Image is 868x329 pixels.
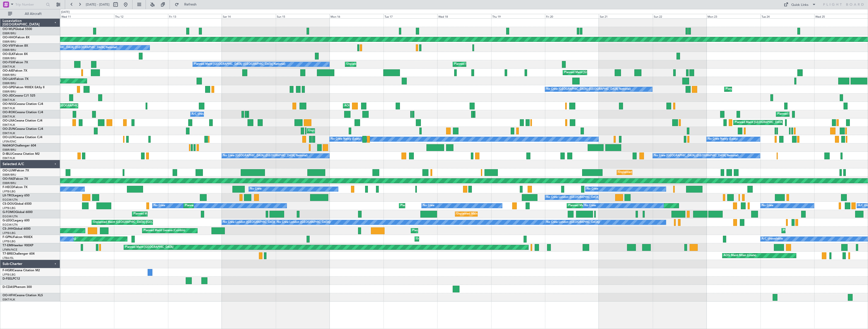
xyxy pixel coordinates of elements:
a: LFSN/ENC [3,140,16,143]
a: CS-DOUGlobal 6500 [3,202,32,205]
span: OO-WLP [3,28,15,31]
div: Planned Maint Kortrijk-[GEOGRAPHIC_DATA] [777,110,836,118]
div: Wed 25 [814,14,868,18]
a: G-FOMOGlobal 6000 [3,211,33,214]
a: LFPB/LBG [3,240,16,243]
a: OO-LAHFalcon 7X [3,78,29,81]
div: A/C Unavailable [192,110,213,118]
span: CS-DOU [3,202,14,205]
div: No Crew London ([GEOGRAPHIC_DATA]) [223,219,277,226]
div: Fri 20 [545,14,599,18]
div: No Crew [250,185,262,193]
a: EBBR/BRU [3,90,16,94]
div: No Crew [584,202,596,210]
a: EBKT/KJK [3,115,15,118]
span: D-CDAS [3,286,14,289]
a: LFMN/NCE [3,248,17,252]
div: Sat 21 [599,14,653,18]
span: OO-FAE [3,177,14,181]
a: F-GPNJFalcon 900EX [3,236,33,239]
div: No Crew [GEOGRAPHIC_DATA] ([GEOGRAPHIC_DATA] National) [654,152,739,160]
a: OO-WLPGlobal 5500 [3,28,32,31]
a: OO-JIDCessna CJ1 525 [3,94,35,97]
a: OO-HHOFalcon 8X [3,36,30,39]
div: AOG Maint Milan (Linate) [724,252,756,259]
div: Planned Maint Kortrijk-[GEOGRAPHIC_DATA] [454,61,513,68]
div: Planned Maint [GEOGRAPHIC_DATA] ([GEOGRAPHIC_DATA]) [783,227,862,234]
a: EBBR/BRU [3,173,16,177]
span: OO-LUM [3,169,15,172]
div: Planned Maint Geneva (Cointrin) [144,227,185,234]
a: EBBR/BRU [3,40,16,44]
div: Planned Maint [GEOGRAPHIC_DATA] ([GEOGRAPHIC_DATA]) [412,227,492,234]
span: F-HECD [3,186,14,189]
span: OO-ROK [3,111,15,114]
div: Sun 22 [653,14,707,18]
a: LFPB/LBG [3,273,16,277]
a: EGGW/LTN [3,198,18,202]
div: No Crew [154,202,165,210]
input: Trip Number [15,1,44,8]
div: Unplanned Maint [GEOGRAPHIC_DATA] ([GEOGRAPHIC_DATA]) [416,235,499,243]
div: Planned Maint [GEOGRAPHIC_DATA] ([GEOGRAPHIC_DATA]) [400,202,480,210]
div: No Crew [GEOGRAPHIC_DATA] ([GEOGRAPHIC_DATA] National) [223,152,308,160]
div: No Crew London ([GEOGRAPHIC_DATA]) [546,219,600,226]
span: All Aircraft [13,12,53,16]
a: OO-NSGCessna Citation CJ4 [3,103,43,106]
div: No Crew [587,185,598,193]
a: OO-LUXCessna Citation CJ4 [3,136,42,139]
span: OO-ELK [3,53,14,56]
a: OO-LXACessna Citation CJ4 [3,119,42,122]
a: EGGW/LTN [3,223,18,227]
span: F-HGRI [3,269,13,272]
a: EBBR/BRU [3,32,16,35]
div: Mon 23 [707,14,760,18]
a: T7-BREChallenger 604 [3,252,35,255]
div: A/C Unavailable [762,235,783,243]
span: D-FEEL [3,277,13,280]
a: EBKT/KJK [3,98,15,102]
span: N604GF [3,144,14,147]
a: F-HGRICessna Citation M2 [3,269,40,272]
div: [DATE] [61,10,70,14]
span: Refresh [180,3,201,6]
span: LX-TRO [3,194,13,197]
div: Planned Maint [GEOGRAPHIC_DATA] ([GEOGRAPHIC_DATA]) [564,69,644,76]
div: Unplanned Maint [GEOGRAPHIC_DATA] ([GEOGRAPHIC_DATA]) [456,210,539,218]
a: EBBR/BRU [3,56,16,60]
a: EBKT/KJK [3,131,15,135]
a: OO-ZUNCessna Citation CJ4 [3,128,43,131]
div: Tue 24 [761,14,814,18]
div: No Crew London ([GEOGRAPHIC_DATA]) [277,219,331,226]
div: Planned Maint [GEOGRAPHIC_DATA] [125,244,173,251]
div: AOG Maint Dusseldorf [344,102,374,110]
div: Unplanned Maint [GEOGRAPHIC_DATA]-[GEOGRAPHIC_DATA] [346,61,428,68]
span: OO-ZUN [3,128,15,131]
span: [DATE] - [DATE] [86,2,110,7]
a: CS-JHHGlobal 6000 [3,227,31,230]
span: OO-LUX [3,136,14,139]
div: Unplanned Maint Melsbroek Air Base [618,169,666,176]
div: Tue 17 [384,14,437,18]
span: T7-EMI [3,244,12,247]
span: OO-LAH [3,78,15,81]
div: Mon 16 [330,14,383,18]
a: OO-VSFFalcon 8X [3,44,28,47]
div: Sat 14 [222,14,276,18]
a: OO-ROKCessna Citation CJ4 [3,111,43,114]
span: OO-HFH [3,294,15,297]
div: No Crew London ([GEOGRAPHIC_DATA]) [546,194,600,201]
a: EBKT/KJK [3,106,15,110]
div: Planned Maint [GEOGRAPHIC_DATA] ([GEOGRAPHIC_DATA] National) [726,85,817,93]
div: Fri 13 [168,14,222,18]
a: N604GFChallenger 604 [3,144,36,147]
a: OO-GPEFalcon 900EX EASy II [3,86,44,89]
button: Refresh [172,1,203,9]
a: EBKT/KJK [3,65,15,69]
a: G-LEGCLegacy 600 [3,219,30,222]
a: OO-ELKFalcon 8X [3,53,28,56]
a: LFPB/LBG [3,206,16,210]
a: EBBR/BRU [3,81,16,85]
div: Planned Maint [GEOGRAPHIC_DATA] ([GEOGRAPHIC_DATA]) [185,202,264,210]
a: D-FEELPC12 [3,277,20,280]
